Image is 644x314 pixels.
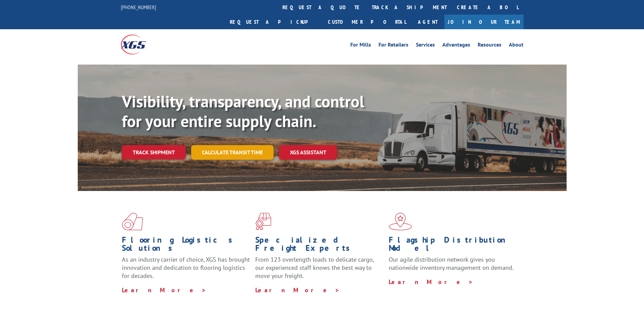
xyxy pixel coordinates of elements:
a: Services [416,42,435,50]
h1: Flooring Logistics Solutions [122,236,250,256]
img: xgs-icon-focused-on-flooring-red [255,213,271,230]
a: For Retailers [379,42,408,50]
a: Learn More > [389,278,473,286]
span: Our agile distribution network gives you nationwide inventory management on demand. [389,256,514,272]
a: About [509,42,523,50]
a: Track shipment [122,145,186,159]
a: Agent [411,15,444,29]
a: Resources [478,42,501,50]
a: Request a pickup [225,15,323,29]
a: Customer Portal [323,15,411,29]
a: Advantages [442,42,470,50]
span: As an industry carrier of choice, XGS has brought innovation and dedication to flooring logistics... [122,256,250,280]
a: Calculate transit time [191,145,274,160]
a: [PHONE_NUMBER] [121,4,156,11]
a: Join Our Team [444,15,523,29]
h1: Specialized Freight Experts [255,236,384,256]
a: For Mills [350,42,371,50]
img: xgs-icon-flagship-distribution-model-red [389,213,412,230]
a: Learn More > [255,286,340,294]
p: From 123 overlength loads to delicate cargo, our experienced staff knows the best way to move you... [255,256,384,286]
h1: Flagship Distribution Model [389,236,517,256]
a: XGS ASSISTANT [279,145,337,160]
img: xgs-icon-total-supply-chain-intelligence-red [122,213,143,230]
a: Learn More > [122,286,206,294]
b: Visibility, transparency, and control for your entire supply chain. [122,91,364,132]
